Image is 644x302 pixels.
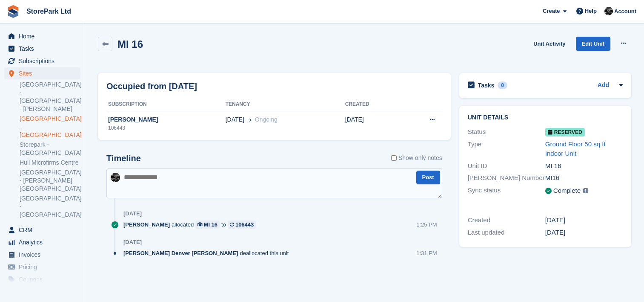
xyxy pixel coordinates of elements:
th: Created [345,98,401,111]
a: menu [4,43,80,55]
a: MI 16 [195,221,220,229]
div: 106443 [235,221,254,229]
h2: Unit details [468,114,623,121]
h2: MI 16 [117,38,143,50]
div: 1:31 PM [416,249,437,257]
span: Invoices [19,249,70,261]
span: Pricing [19,261,70,273]
span: Tasks [19,43,70,55]
th: Tenancy [226,98,345,111]
span: Help [585,7,597,15]
a: Ground Floor 50 sq ft Indoor Unit [545,140,606,157]
span: Create [543,7,560,15]
span: Ongoing [255,116,278,123]
span: Home [19,30,70,42]
div: MI 16 [545,161,623,171]
span: CRM [19,224,70,236]
a: StorePark Ltd [23,4,74,18]
a: [GEOGRAPHIC_DATA] - [PERSON_NAME][GEOGRAPHIC_DATA] [20,168,80,193]
a: menu [4,67,80,79]
a: menu [4,55,80,67]
label: Show only notes [391,154,442,163]
a: Unit Activity [530,37,569,51]
a: Add [598,81,609,90]
a: [GEOGRAPHIC_DATA] - [GEOGRAPHIC_DATA] [20,115,80,139]
div: Last updated [468,228,545,238]
span: [PERSON_NAME] Denver [PERSON_NAME] [123,249,238,257]
span: Coupons [19,273,70,285]
div: MI16 [545,173,623,183]
span: Analytics [19,236,70,248]
a: menu [4,224,80,236]
div: Complete [553,186,581,196]
div: Type [468,139,545,159]
div: 1:25 PM [416,221,437,229]
div: [PERSON_NAME] [106,115,226,124]
td: [DATE] [345,111,401,136]
a: menu [4,261,80,273]
div: 106443 [106,124,226,132]
button: Post [416,171,440,185]
h2: Occupied from [DATE] [106,80,197,93]
h2: Tasks [478,81,495,89]
img: Ryan Mulcahy [604,7,613,15]
th: Subscription [106,98,226,111]
img: icon-info-grey-7440780725fd019a000dd9b08b2336e03edf1995a4989e88bcd33f0948082b44.svg [583,188,588,193]
div: [DATE] [123,210,142,217]
a: menu [4,273,80,285]
span: Subscriptions [19,55,70,67]
input: Show only notes [391,154,397,163]
div: Sync status [468,186,545,196]
a: 106443 [228,221,256,229]
div: deallocated this unit [123,249,293,257]
a: [GEOGRAPHIC_DATA] - [GEOGRAPHIC_DATA] [20,195,80,219]
div: allocated to [123,221,260,229]
a: Hull Microfirms Centre [20,159,80,167]
a: Edit Unit [576,37,610,51]
a: menu [4,249,80,261]
div: 0 [498,81,507,89]
a: menu [4,30,80,42]
div: [PERSON_NAME] Number [468,173,545,183]
div: [DATE] [545,215,623,225]
div: MI 16 [204,221,218,229]
a: Storepark - [GEOGRAPHIC_DATA] [20,141,80,157]
span: Reserved [545,128,585,136]
h2: Timeline [106,154,141,163]
a: [GEOGRAPHIC_DATA] - [GEOGRAPHIC_DATA] - [PERSON_NAME] [20,81,80,113]
div: [DATE] [545,228,623,238]
span: [PERSON_NAME] [123,221,170,229]
span: Sites [19,67,70,79]
div: Status [468,127,545,137]
span: [DATE] [226,115,244,124]
div: Created [468,215,545,225]
span: Account [614,7,636,16]
a: menu [4,236,80,248]
div: [DATE] [123,239,142,246]
img: Ryan Mulcahy [111,173,120,182]
div: Unit ID [468,161,545,171]
img: stora-icon-8386f47178a22dfd0bd8f6a31ec36ba5ce8667c1dd55bd0f319d3a0aa187defe.svg [7,5,20,18]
